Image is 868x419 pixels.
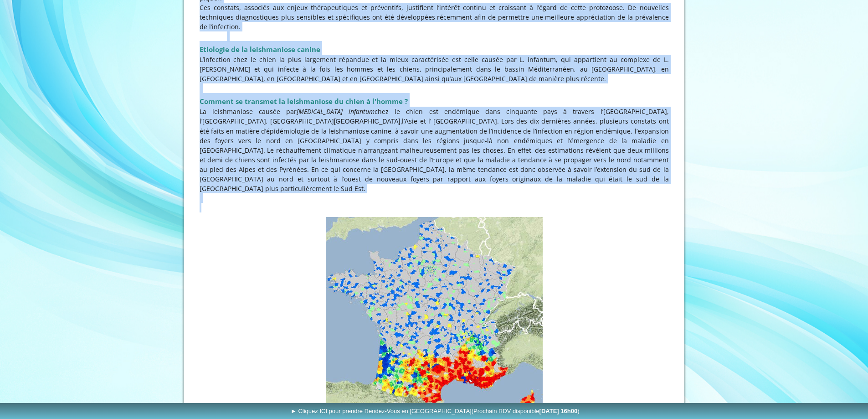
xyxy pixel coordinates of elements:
[200,45,320,54] strong: Etiologie de la leishmaniose canine
[472,408,580,414] span: (Prochain RDV disponible )
[539,408,578,414] b: [DATE] 16h00
[291,408,580,414] span: ► Cliquez ICI pour prendre Rendez-Vous en [GEOGRAPHIC_DATA]
[200,97,408,106] span: Comment se transmet la leishmaniose du chien à l'homme ?
[349,107,375,116] i: infantum
[200,107,669,193] p: La leishmaniose causée par
[200,55,669,83] p: L’infection chez le chien la plus largement répandue et la mieux caractérisée est celle causée pa...
[334,118,402,125] span: [GEOGRAPHIC_DATA],
[200,3,669,31] p: Ces constats, associés aux enjeux thérapeutiques et préventifs, justifient l’intérêt continu et c...
[200,107,669,193] span: chez le chien est endémique dans cinquante pays à travers l’[GEOGRAPHIC_DATA], l’[GEOGRAPHIC_DATA...
[297,107,343,116] i: [MEDICAL_DATA]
